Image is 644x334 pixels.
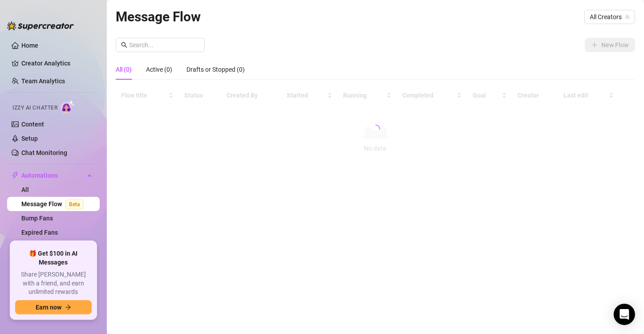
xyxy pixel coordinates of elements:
[625,14,630,20] span: team
[614,304,635,325] div: Open Intercom Messenger
[21,149,67,156] a: Chat Monitoring
[15,270,92,297] span: Share [PERSON_NAME] with a friend, and earn unlimited rewards
[590,10,630,24] span: All Creators
[36,304,61,311] span: Earn now
[146,65,172,74] div: Active (0)
[21,168,85,183] span: Automations
[12,172,19,179] span: thunderbolt
[61,100,75,113] img: AI Chatter
[65,304,71,310] span: arrow-right
[116,65,132,74] div: All (0)
[129,40,199,50] input: Search...
[371,124,381,134] span: loading
[15,249,92,267] span: 🎁 Get $100 in AI Messages
[7,21,74,30] img: logo-BBDzfeDw.svg
[186,65,245,74] div: Drafts or Stopped (0)
[21,215,53,222] a: Bump Fans
[21,56,93,70] a: Creator Analytics
[585,38,635,52] button: New Flow
[116,6,201,27] article: Message Flow
[65,200,84,209] span: Beta
[21,77,65,85] a: Team Analytics
[21,229,58,236] a: Expired Fans
[21,135,38,142] a: Setup
[15,300,92,314] button: Earn nowarrow-right
[121,42,127,48] span: search
[12,104,57,112] span: Izzy AI Chatter
[21,121,44,128] a: Content
[21,200,87,208] a: Message FlowBeta
[21,186,29,193] a: All
[21,42,38,49] a: Home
